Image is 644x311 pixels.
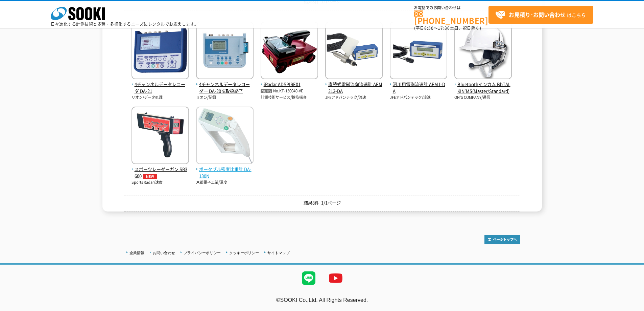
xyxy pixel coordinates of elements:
[261,74,318,88] a: iRadar ADSPIRE01
[153,251,175,255] a: お問い合わせ
[454,95,512,101] p: ON’S COMPANY/通信
[261,95,318,101] p: 計測技術サービス/鉄筋探査
[124,199,520,206] p: 結果8件 1/1ページ
[438,25,450,31] span: 17:30
[390,74,447,95] a: 河川用電磁流速計 AEM1-DA
[261,88,318,95] p: No.KT-150040-VE
[325,81,383,95] span: 直読式電磁流向流速計 AEM213-DA
[424,25,434,31] span: 8:50
[414,10,488,24] a: [PHONE_NUMBER]
[390,95,447,101] p: JFEアドバンテック/流速
[132,81,189,95] span: 4チャンネルデータレコーダ DA-21
[184,251,221,255] a: プライバシーポリシー
[196,166,254,180] span: ポータブル密度比重計 DA-130N
[454,81,512,95] span: Bluetoothインカム BbTALKIN’MS(Master/Standard)
[295,265,322,292] img: LINE
[196,159,254,180] a: ポータブル密度比重計 DA-130N
[261,22,318,81] img: ADSPIRE01
[325,22,383,81] img: AEM213-DA
[267,251,290,255] a: サイトマップ
[488,6,593,24] a: お見積り･お問い合わせはこちら
[132,22,189,81] img: DA-21
[132,107,189,166] img: SR3600
[132,95,189,101] p: リオン/データ処理
[132,166,189,180] span: スポーツレーダーガン SR3600
[390,81,447,95] span: 河川用電磁流速計 AEM1-DA
[322,265,349,292] img: YouTube
[509,10,566,19] strong: お見積り･お問い合わせ
[132,74,189,95] a: 4チャンネルデータレコーダ DA-21
[196,74,254,95] a: 4チャンネルデータレコーダー DA-20※取扱終了
[132,159,189,180] a: スポーツレーダーガン SR3600NEW
[196,22,254,81] img: DA-20※取扱終了
[196,95,254,101] p: リオン/記録
[618,304,644,310] a: テストMail
[142,174,159,179] img: NEW
[414,6,488,10] span: お電話でのお問い合わせは
[495,10,586,20] span: はこちら
[132,180,189,185] p: Sports Radar/速度
[484,235,520,244] img: トップページへ
[196,81,254,95] span: 4チャンネルデータレコーダー DA-20※取扱終了
[390,22,447,81] img: AEM1-DA
[196,107,254,166] img: DA-130N
[325,95,383,101] p: JFEアドバンテック/流速
[196,180,254,185] p: 京都電子工業/温度
[414,25,481,31] span: (平日 ～ 土日、祝日除く)
[51,22,199,26] p: 日々進化する計測技術と多種・多様化するニーズにレンタルでお応えします。
[261,81,318,88] span: iRadar ADSPIRE01
[229,251,259,255] a: クッキーポリシー
[129,251,144,255] a: 企業情報
[325,74,383,95] a: 直読式電磁流向流速計 AEM213-DA
[454,22,512,81] img: BbTALKIN’MS(Master/Standard)
[454,74,512,95] a: Bluetoothインカム BbTALKIN’MS(Master/Standard)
